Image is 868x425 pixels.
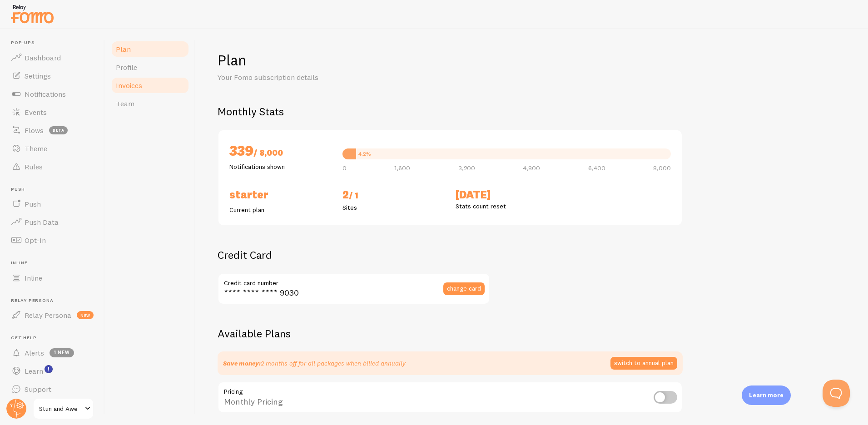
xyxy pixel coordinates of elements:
span: new [77,311,94,319]
span: Pop-ups [11,40,99,46]
a: Plan [110,40,190,58]
span: 1,600 [394,165,410,171]
span: Get Help [11,335,99,341]
h2: Credit Card [218,248,490,262]
span: Stun and Awe [39,403,82,414]
label: Credit card number [218,273,490,288]
a: Inline [5,269,99,287]
p: Sites [342,203,445,212]
button: switch to annual plan [610,357,677,370]
span: Push Data [25,217,59,227]
span: Theme [25,144,47,153]
span: Push [25,199,41,208]
span: Invoices [116,81,142,90]
div: Learn more [742,385,791,405]
span: Notifications [25,89,66,99]
span: 1 new [50,348,74,357]
a: Opt-In [5,231,99,249]
img: fomo-relay-logo-orange.svg [10,2,55,25]
h2: Available Plans [218,326,846,341]
span: Opt-In [25,236,46,245]
a: Settings [5,67,99,85]
a: Flows beta [5,121,99,139]
p: Current plan [229,205,332,214]
a: Dashboard [5,49,99,67]
span: Relay Persona [11,298,99,304]
span: Profile [116,63,137,72]
p: Learn more [749,391,784,400]
span: Push [11,187,99,193]
a: Profile [110,58,190,76]
span: Support [25,385,51,394]
a: Support [5,380,99,398]
span: Inline [11,260,99,266]
span: Alerts [25,348,44,357]
span: Events [25,108,47,117]
p: Notifications shown [229,162,332,171]
h2: 339 [229,141,332,162]
h2: Monthly Stats [218,104,846,119]
a: Alerts 1 new [5,344,99,362]
p: Your Fomo subscription details [218,72,436,83]
span: / 8,000 [253,148,283,158]
button: change card [443,282,485,295]
a: Stun and Awe [33,398,94,420]
a: Team [110,94,190,113]
span: 8,000 [653,165,671,171]
div: 4.2% [358,151,371,157]
a: Learn [5,362,99,380]
span: Dashboard [25,53,61,62]
a: Push [5,195,99,213]
a: Theme [5,139,99,158]
a: Push Data [5,213,99,231]
span: beta [49,126,68,134]
span: Rules [25,162,43,171]
svg: <p>Watch New Feature Tutorials!</p> [45,365,53,373]
span: 4,800 [523,165,540,171]
span: Inline [25,273,42,282]
strong: Save money: [223,359,261,367]
span: Relay Persona [25,311,71,320]
span: Plan [116,44,131,54]
h1: Plan [218,51,846,69]
a: Invoices [110,76,190,94]
a: Relay Persona new [5,306,99,324]
h2: 2 [342,188,445,203]
p: 2 months off for all packages when billed annually [223,359,406,368]
span: Settings [25,71,51,80]
a: Events [5,103,99,121]
span: Flows [25,126,44,135]
a: Notifications [5,85,99,103]
h2: Starter [229,188,332,202]
p: Stats count reset [456,202,558,211]
span: Team [116,99,134,108]
a: Rules [5,158,99,176]
span: 3,200 [458,165,475,171]
span: 0 [342,165,347,171]
span: change card [447,285,481,292]
span: Learn [25,366,43,376]
div: Monthly Pricing [218,381,683,415]
iframe: Help Scout Beacon - Open [823,380,850,407]
span: 6,400 [588,165,605,171]
h2: [DATE] [456,188,558,202]
span: / 1 [349,190,358,201]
